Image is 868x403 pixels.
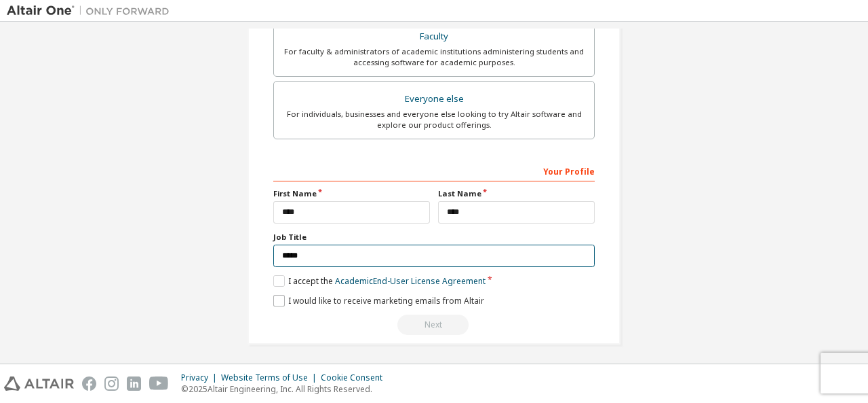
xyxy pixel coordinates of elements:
label: I accept the [273,275,486,287]
label: Job Title [273,232,595,243]
img: altair_logo.svg [4,376,74,391]
div: Privacy [181,372,221,383]
div: Provide a valid email to continue [273,315,595,335]
img: facebook.svg [82,376,96,391]
p: © 2025 Altair Engineering, Inc. All Rights Reserved. [181,383,391,395]
div: For individuals, businesses and everyone else looking to try Altair software and explore our prod... [282,109,586,130]
label: Last Name [438,188,595,199]
a: Academic End-User License Agreement [335,275,486,287]
div: Website Terms of Use [221,372,321,383]
img: linkedin.svg [127,376,141,391]
div: Your Profile [273,160,595,181]
img: instagram.svg [104,376,119,391]
div: For faculty & administrators of academic institutions administering students and accessing softwa... [282,46,586,68]
img: youtube.svg [149,376,169,391]
label: I would like to receive marketing emails from Altair [273,295,484,306]
label: First Name [273,188,430,199]
div: Everyone else [282,90,586,109]
div: Faculty [282,27,586,46]
img: Altair One [7,4,176,18]
div: Cookie Consent [321,372,391,383]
